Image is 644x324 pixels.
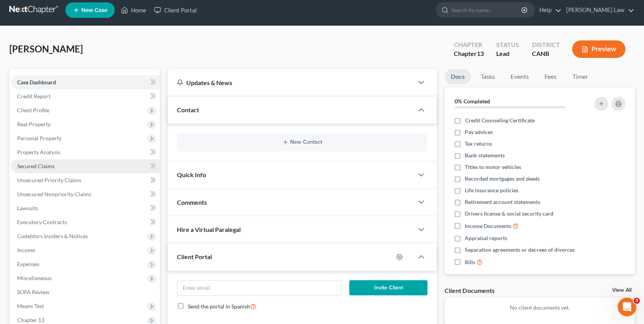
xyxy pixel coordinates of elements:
span: Client Portal [177,253,212,260]
a: Property Analysis [11,145,160,159]
a: Secured Claims [11,159,160,173]
span: Titles to motor vehicles [465,163,521,171]
span: Secured Claims [17,163,54,169]
span: Miscellaneous [17,275,52,281]
span: 13 [477,50,484,57]
span: Credit Report [17,93,51,99]
span: Unsecured Priority Claims [17,177,81,183]
a: Lawsuits [11,201,160,215]
span: Chapter 13 [17,317,44,323]
a: Home [117,3,150,17]
span: Property Analysis [17,149,60,155]
span: Unsecured Nonpriority Claims [17,191,91,197]
span: Appraisal reports [465,234,507,242]
span: Comments [177,199,207,206]
span: Hire a Virtual Paralegal [177,226,241,233]
span: Recorded mortgages and deeds [465,175,540,183]
div: CANB [532,49,560,58]
div: Status [496,40,519,49]
span: Expenses [17,261,39,267]
a: Unsecured Priority Claims [11,173,160,187]
div: District [532,40,560,49]
div: Chapter [454,40,484,49]
a: View All [612,287,632,293]
span: New Case [81,7,107,13]
iframe: Intercom live chat [618,298,636,316]
span: Bills [465,258,475,266]
div: Updates & News [177,78,404,87]
span: Real Property [17,121,51,127]
a: Timer [566,69,594,84]
strong: 0% Completed [455,98,490,105]
span: Lawsuits [17,205,38,211]
input: Enter email [177,280,341,295]
a: [PERSON_NAME] Law [562,3,634,17]
span: Send the portal in Spanish [188,303,250,310]
a: Tasks [474,69,501,84]
span: Codebtors Insiders & Notices [17,233,88,239]
p: No client documents yet. [451,304,628,312]
a: Client Portal [150,3,201,17]
div: Client Documents [444,286,494,294]
a: Docs [444,69,471,84]
span: [PERSON_NAME] [9,43,83,54]
span: Separation agreements or decrees of divorces [465,246,575,254]
span: Pay advices [465,128,493,136]
button: Preview [572,40,625,58]
span: Income [17,247,35,253]
span: Executory Contracts [17,219,67,225]
a: Events [504,69,535,84]
span: Means Test [17,303,44,309]
span: Life insurance policies [465,186,518,194]
span: Tax returns [465,140,492,148]
button: Invite Client [349,280,427,296]
span: 3 [633,298,640,304]
a: Credit Report [11,89,160,103]
a: Case Dashboard [11,75,160,89]
span: Contact [177,106,199,113]
span: Quick Info [177,171,206,178]
div: Lead [496,49,519,58]
a: Help [535,3,562,17]
span: Personal Property [17,135,61,141]
span: Income Documents [465,222,511,230]
span: Bank statements [465,152,505,159]
span: SOFA Review [17,289,49,295]
span: Credit Counseling Certificate [465,117,534,124]
button: New Contact [183,139,421,145]
span: Retirement account statements [465,198,540,206]
a: Fees [538,69,563,84]
span: Drivers license & social security card [465,210,553,218]
a: SOFA Review [11,285,160,299]
a: Unsecured Nonpriority Claims [11,187,160,201]
input: Search by name... [451,3,522,17]
a: Executory Contracts [11,215,160,229]
span: Client Profile [17,107,49,113]
div: Chapter [454,49,484,58]
span: Case Dashboard [17,79,56,85]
